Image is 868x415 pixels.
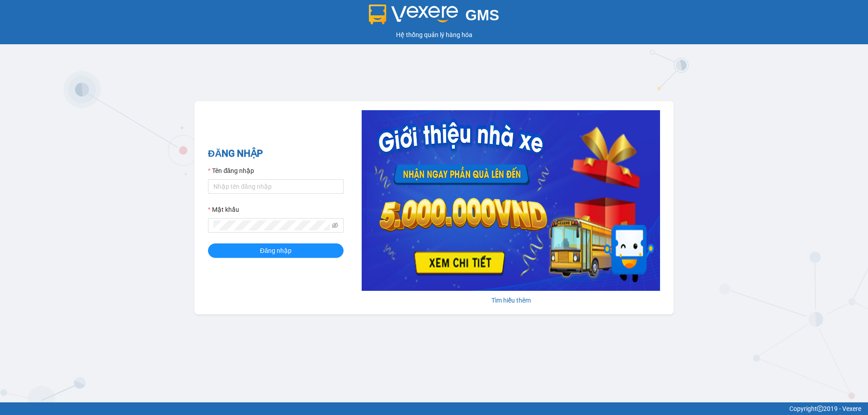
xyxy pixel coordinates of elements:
button: Đăng nhập [208,243,344,258]
div: Tìm hiểu thêm [362,295,660,305]
div: Hệ thống quản lý hàng hóa [2,30,866,40]
input: Mật khẩu [213,220,330,230]
label: Mật khẩu [208,205,239,214]
input: Tên đăng nhập [208,179,344,194]
span: copyright [817,406,823,412]
div: Copyright 2019 - Vexere [7,404,861,414]
span: GMS [465,7,499,23]
label: Tên đăng nhập [208,166,254,176]
span: eye-invisible [332,222,338,228]
img: banner-0 [362,110,660,291]
h2: ĐĂNG NHẬP [208,146,344,161]
img: logo 2 [369,5,458,24]
span: Đăng nhập [260,246,292,256]
a: GMS [369,14,500,21]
